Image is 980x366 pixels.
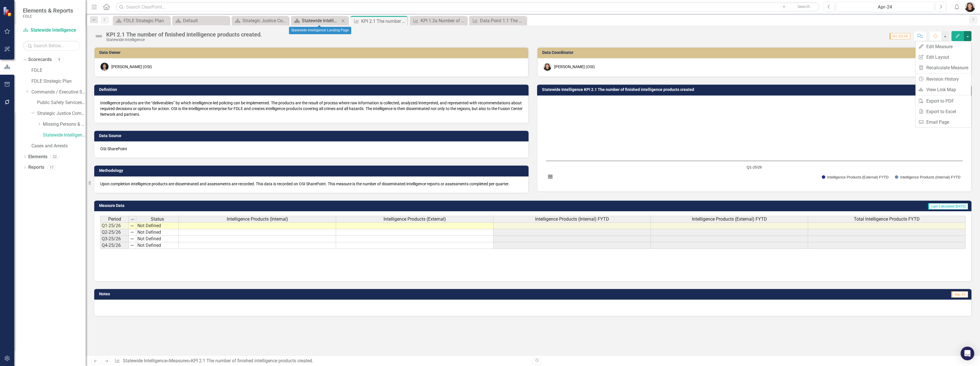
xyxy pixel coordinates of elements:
a: Commands / Executive Support Branch [31,89,86,95]
span: Total Intelligence Products FYTD [854,217,920,222]
span: Intelligence Products (External) FYTD [692,217,767,222]
button: View chart menu, Chart [546,173,554,181]
input: Search Below... [23,41,80,51]
div: Chart. Highcharts interactive chart. [543,100,965,186]
button: Show Intelligence Products (Internal) FYTD [895,175,961,179]
a: Edit Layout [915,52,971,62]
button: Apr-24 [836,2,934,12]
a: Scorecards [28,56,52,63]
p: Upon completion intelligence products are disseminated and assessments are recorded. This data is... [100,181,523,187]
p: Intelligence products are the “deliverables” by which intelligence-led policing can be implemente... [100,100,523,117]
div: Default [183,17,228,24]
a: KPI 1.2a Number of reports generated related to domestic security quarterly. [411,17,465,24]
div: Data Point 1.1 The number of council, board, or working group meetings facilitated per quarter. [480,17,525,24]
div: 9 [55,57,64,62]
h3: Data Source [99,134,526,138]
h3: Methodology [99,168,526,173]
button: Show Intelligence Products (External) FYTD [822,175,889,179]
td: Not Defined [136,222,179,229]
span: Elements & Reports [23,7,73,14]
input: Search ClearPoint... [116,2,820,12]
td: Q4-25/26 [100,242,129,249]
a: Export to PDF [915,96,971,106]
div: KPI 2.1 The number of finished intelligence products created. [361,18,406,25]
div: [PERSON_NAME] (OSI) [111,64,152,70]
div: KPI 2.1 The number of finished intelligence products created. [191,358,313,363]
h3: Definition [99,88,526,92]
svg: Interactive chart [543,100,965,186]
div: Statewide Intelligence [106,38,262,42]
a: Strategic Justice Command [233,17,287,24]
a: Email Page [915,117,971,127]
div: Statewide Intelligence Landing Page [289,27,351,34]
img: Not Defined [94,32,103,41]
div: Apr-24 [838,4,932,11]
span: Search [798,4,810,9]
small: FDLE [23,14,73,19]
img: ClearPoint Strategy [3,6,13,17]
td: Q1-25/26 [100,222,129,229]
a: Statewide Intelligence [43,132,86,139]
h3: Measure Data [99,204,434,208]
td: Q3-25/26 [100,236,129,242]
img: 8DAGhfEEPCf229AAAAAElFTkSuQmCC [130,223,134,228]
a: Statewide Intelligence Landing Page [292,17,340,24]
span: Sep-25 [951,291,968,298]
span: Last Calculated [DATE] [928,203,968,210]
div: KPI 1.2a Number of reports generated related to domestic security quarterly. [421,17,465,24]
a: Strategic Justice Command [37,110,86,117]
a: Revision History [915,74,971,84]
div: FDLE Strategic Plan [124,17,168,24]
img: 8DAGhfEEPCf229AAAAAElFTkSuQmCC [130,230,134,235]
div: [PERSON_NAME] (OSI) [554,64,595,70]
a: Default [174,17,228,24]
img: 8DAGhfEEPCf229AAAAAElFTkSuQmCC [130,237,134,241]
td: Not Defined [136,242,179,249]
span: Intelligence Products (Internal) FYTD [535,217,609,222]
div: » » [115,358,529,364]
a: Recalculate Measure [915,62,971,73]
h3: Statewide Intelligence KPI 2.1 The number of finished intelligence products created [542,88,969,92]
div: Strategic Justice Command [242,17,287,24]
a: Missing Persons & Offender Enforcement [43,121,86,128]
span: Period [108,217,121,222]
a: FDLE Strategic Plan [114,17,168,24]
h3: Data Owner [99,50,525,55]
a: Statewide Intelligence [23,27,80,34]
span: Intelligence Products (Internal) [227,217,288,222]
img: 8DAGhfEEPCf229AAAAAElFTkSuQmCC [130,243,134,248]
a: Edit Measure [915,41,971,52]
a: FDLE [31,67,86,74]
a: Public Safety Services Command [37,99,86,106]
div: 22 [50,154,59,159]
button: Search [790,3,818,11]
h3: Notes [99,292,433,296]
a: Data Point 1.1 The number of council, board, or working group meetings facilitated per quarter. [471,17,525,24]
p: OSI SharePoint [100,146,523,152]
img: 8DAGhfEEPCf229AAAAAElFTkSuQmCC [130,217,135,222]
text: Q1-25/26 [747,165,762,169]
h3: Data Coordinator [542,50,968,55]
img: Linda Infinger [543,63,551,71]
div: 17 [47,165,56,170]
td: Not Defined [136,236,179,242]
a: Export to Excel [915,106,971,117]
div: Statewide Intelligence Landing Page [302,17,340,24]
img: Linda Infinger [965,2,975,12]
span: Intelligence Products (External) [383,217,446,222]
a: View Link Map [915,84,971,95]
a: Measures [169,358,189,363]
td: Q2-25/26 [100,229,129,236]
a: FDLE Strategic Plan [31,78,86,85]
a: Cases and Arrests [31,143,86,149]
img: John Rothwell [101,63,109,71]
span: Q1-25/26 [889,33,910,39]
a: Elements [28,154,47,160]
a: Reports [28,164,44,171]
span: Status [151,217,164,222]
div: Open Intercom Messenger [961,347,974,360]
td: Not Defined [136,229,179,236]
a: Statewide Intelligence [123,358,167,363]
div: KPI 2.1 The number of finished intelligence products created. [106,31,262,38]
